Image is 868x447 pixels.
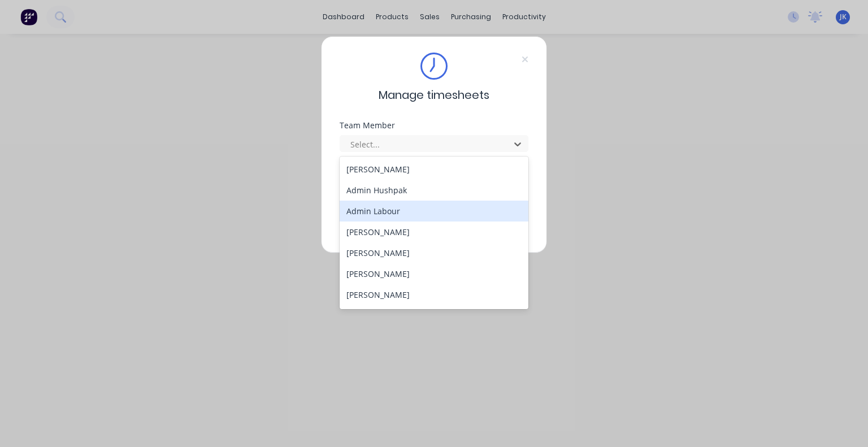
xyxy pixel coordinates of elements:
div: Admin Hushpak [340,180,528,201]
div: [PERSON_NAME] [340,242,528,263]
span: Manage timesheets [379,86,489,103]
div: [PERSON_NAME] [340,284,528,305]
div: [PERSON_NAME] [340,159,528,180]
div: [PERSON_NAME] [340,222,528,242]
div: [PERSON_NAME] [340,305,528,326]
div: Admin Labour [340,201,528,222]
div: Team Member [340,121,528,129]
div: [PERSON_NAME] [340,263,528,284]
